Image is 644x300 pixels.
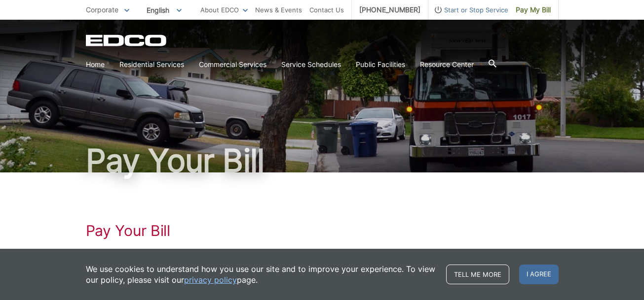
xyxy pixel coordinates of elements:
[86,145,559,176] h1: Pay Your Bill
[446,265,509,284] a: Tell me more
[199,59,266,70] a: Commercial Services
[86,5,118,14] span: Corporate
[309,4,344,15] a: Contact Us
[200,4,248,15] a: About EDCO
[516,4,551,15] span: Pay My Bill
[356,59,405,70] a: Public Facilities
[119,59,184,70] a: Residential Services
[519,265,559,284] span: I agree
[86,264,436,285] p: We use cookies to understand how you use our site and to improve your experience. To view our pol...
[86,59,105,70] a: Home
[281,59,341,70] a: Service Schedules
[184,274,237,285] a: privacy policy
[139,2,189,18] span: English
[86,222,559,239] h1: Pay Your Bill
[86,34,168,46] a: EDCD logo. Return to the homepage.
[420,59,474,70] a: Resource Center
[255,4,302,15] a: News & Events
